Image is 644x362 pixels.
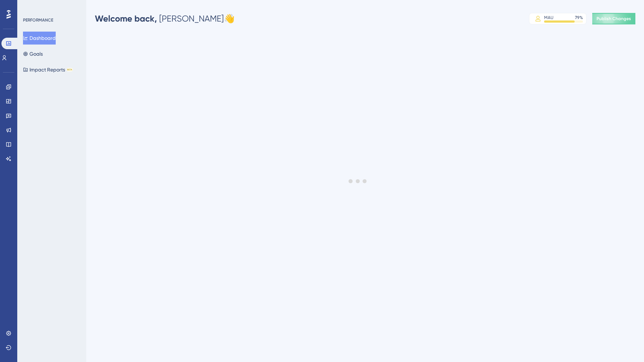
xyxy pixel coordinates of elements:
div: [PERSON_NAME] 👋 [95,13,235,24]
div: PERFORMANCE [23,17,53,23]
button: Goals [23,47,43,60]
button: Publish Changes [592,13,635,24]
button: Impact ReportsBETA [23,63,73,76]
span: Publish Changes [597,16,631,22]
div: 79 % [575,15,583,20]
div: MAU [544,15,553,20]
div: BETA [66,68,73,71]
button: Dashboard [23,32,56,45]
span: Welcome back, [95,13,157,24]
